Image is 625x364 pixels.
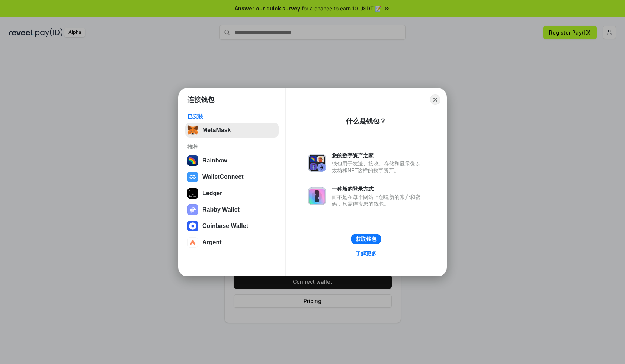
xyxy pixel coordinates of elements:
[346,117,386,126] div: 什么是钱包？
[202,174,244,180] div: WalletConnect
[332,160,424,174] div: 钱包用于发送、接收、存储和显示像以太坊和NFT这样的数字资产。
[185,202,279,217] button: Rabby Wallet
[202,239,222,246] div: Argent
[187,144,276,150] div: 推荐
[187,188,198,199] img: svg+xml,%3Csvg%20xmlns%3D%22http%3A%2F%2Fwww.w3.org%2F2000%2Fsvg%22%20width%3D%2228%22%20height%3...
[202,190,222,197] div: Ledger
[187,204,198,215] img: svg+xml,%3Csvg%20xmlns%3D%22http%3A%2F%2Fwww.w3.org%2F2000%2Fsvg%22%20fill%3D%22none%22%20viewBox...
[202,223,248,229] div: Coinbase Wallet
[202,157,227,164] div: Rainbow
[187,155,198,166] img: svg+xml,%3Csvg%20width%3D%22120%22%20height%3D%22120%22%20viewBox%3D%220%200%20120%20120%22%20fil...
[185,170,279,184] button: WalletConnect
[187,113,276,120] div: 已安装
[202,206,240,213] div: Rabby Wallet
[356,250,376,257] div: 了解更多
[202,127,231,133] div: MetaMask
[185,153,279,168] button: Rainbow
[351,249,381,258] a: 了解更多
[187,221,198,231] img: svg+xml,%3Csvg%20width%3D%2228%22%20height%3D%2228%22%20viewBox%3D%220%200%2028%2028%22%20fill%3D...
[430,94,440,105] button: Close
[332,186,424,192] div: 一种新的登录方式
[187,172,198,182] img: svg+xml,%3Csvg%20width%3D%2228%22%20height%3D%2228%22%20viewBox%3D%220%200%2028%2028%22%20fill%3D...
[351,234,381,244] button: 获取钱包
[185,123,279,138] button: MetaMask
[185,219,279,233] button: Coinbase Wallet
[332,194,424,207] div: 而不是在每个网站上创建新的账户和密码，只需连接您的钱包。
[308,154,326,172] img: svg+xml,%3Csvg%20xmlns%3D%22http%3A%2F%2Fwww.w3.org%2F2000%2Fsvg%22%20fill%3D%22none%22%20viewBox...
[187,95,214,104] h1: 连接钱包
[308,187,326,205] img: svg+xml,%3Csvg%20xmlns%3D%22http%3A%2F%2Fwww.w3.org%2F2000%2Fsvg%22%20fill%3D%22none%22%20viewBox...
[187,237,198,248] img: svg+xml,%3Csvg%20width%3D%2228%22%20height%3D%2228%22%20viewBox%3D%220%200%2028%2028%22%20fill%3D...
[185,235,279,250] button: Argent
[185,186,279,201] button: Ledger
[187,125,198,135] img: svg+xml,%3Csvg%20fill%3D%22none%22%20height%3D%2233%22%20viewBox%3D%220%200%2035%2033%22%20width%...
[332,152,424,159] div: 您的数字资产之家
[356,236,376,242] div: 获取钱包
